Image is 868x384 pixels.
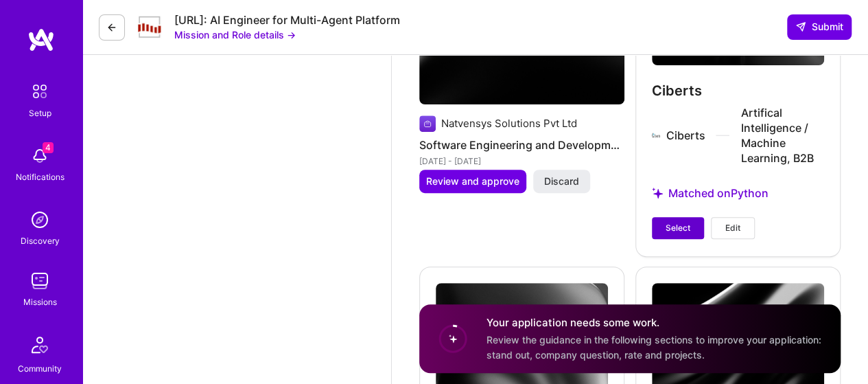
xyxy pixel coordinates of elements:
[419,136,624,154] h4: Software Engineering and Development
[174,27,296,42] button: Mission and Role details →
[711,217,755,239] button: Edit
[21,234,60,248] div: Discovery
[26,206,54,234] img: discovery
[136,15,163,39] img: Company Logo
[486,335,821,361] span: Review the guidance in the following sections to improve your application: stand out, company que...
[486,316,824,330] h4: Your application needs some work.
[25,77,54,106] img: setup
[795,21,806,32] i: icon SendLight
[544,174,579,188] span: Discard
[441,116,577,131] div: Natvensys Solutions Pvt Ltd
[652,217,704,239] button: Select
[725,222,740,234] span: Edit
[26,267,54,295] img: teamwork
[426,174,519,188] span: Review and approve
[18,361,62,376] div: Community
[26,142,54,170] img: bell
[174,13,400,27] div: [URL]: AI Engineer for Multi-Agent Platform
[43,142,54,153] span: 4
[29,106,51,120] div: Setup
[419,154,624,168] div: [DATE] - [DATE]
[106,22,117,33] i: icon LeftArrowDark
[666,222,690,234] span: Select
[27,27,55,52] img: logo
[787,14,852,39] button: Submit
[419,115,436,132] img: Company logo
[23,295,57,309] div: Missions
[419,170,526,193] button: Review and approve
[16,170,64,184] div: Notifications
[533,170,590,193] button: Discard
[795,20,843,34] span: Submit
[23,328,56,361] img: Community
